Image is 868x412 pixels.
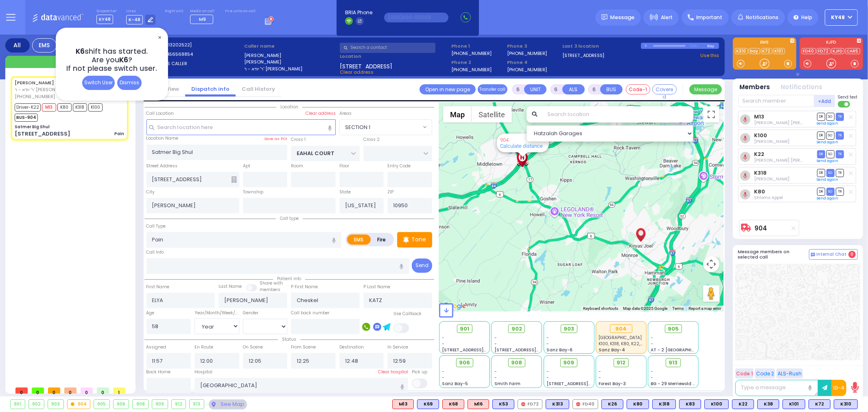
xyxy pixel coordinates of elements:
[146,110,174,117] label: Call Location
[599,368,601,375] span: -
[133,400,148,409] div: 908
[225,9,256,14] label: Fire units on call
[442,399,464,409] div: ALS
[814,95,835,107] button: +Add
[156,33,163,42] span: ✕
[669,359,678,367] span: 913
[546,399,569,409] div: K313
[244,52,337,59] label: [PERSON_NAME]
[749,48,760,54] a: bay
[599,381,626,387] span: Forest Bay-3
[15,130,70,138] div: [STREET_ADDRESS]
[73,103,87,112] span: K318
[114,400,129,409] div: 906
[291,344,316,351] label: From Scene
[340,43,435,53] input: Search a contact
[781,83,823,92] button: Notifications
[152,400,168,409] div: 909
[472,106,512,123] button: Show satellite imagery
[363,284,390,290] label: P Last Name
[146,163,178,169] label: Street Address
[494,381,520,387] span: Smith Farm
[817,48,831,54] a: FD72
[703,256,719,272] button: Map camera controls
[209,399,247,410] div: See map
[601,399,623,409] div: K26
[740,83,770,92] button: Members
[507,66,547,72] label: [PHONE_NUMBER]
[441,301,468,311] img: Google
[291,163,303,169] label: Room
[468,399,489,409] div: ALS
[564,359,575,367] span: 909
[547,381,623,387] span: [STREET_ADDRESS][PERSON_NAME]
[627,399,649,409] div: K80
[260,280,283,286] small: Share with
[146,369,171,375] label: Back Home
[494,347,571,353] span: [STREET_ADDRESS][PERSON_NAME]
[703,106,719,123] button: Toggle fullscreen view
[518,399,542,409] div: FD72
[57,103,72,112] span: K80
[773,48,785,54] a: K101
[651,381,697,387] span: BG - 29 Merriewold S.
[738,249,809,260] h5: Message members on selected call
[652,84,677,94] button: Covered
[834,399,858,409] div: K310
[278,336,300,342] span: Status
[601,399,623,409] div: BLS
[809,399,831,409] div: BLS
[42,103,56,112] span: M13
[15,388,28,394] span: 0
[442,335,445,341] span: -
[801,14,812,21] span: Help
[817,177,839,182] a: Send again
[185,85,236,93] a: Dispatch info
[32,38,57,53] div: EMS
[165,9,183,14] label: Night unit
[757,399,779,409] div: K38
[15,114,38,122] span: BUS-904
[96,9,117,14] label: Dispatcher
[11,400,25,409] div: 901
[97,388,109,394] span: 0
[576,402,580,406] img: red-radio-icon.svg
[817,131,825,139] span: DR
[817,158,839,163] a: Send again
[754,120,826,126] span: Levy Friedman
[442,375,445,381] span: -
[703,285,719,302] button: Drag Pegman onto the map to open Street View
[733,40,796,46] label: EMS
[492,399,514,409] div: K53
[547,335,549,341] span: -
[114,131,124,137] div: Pain
[347,234,371,245] label: EMS
[392,399,414,409] div: M13
[746,14,778,21] span: Notifications
[48,388,60,394] span: 0
[831,380,846,396] button: 10-4
[113,388,125,394] span: 1
[836,188,844,195] span: TR
[392,399,414,409] div: ALS
[634,223,648,247] div: ELYA REISMAN
[442,368,445,375] span: -
[345,123,370,131] span: SECTION 1
[451,66,492,72] label: [PHONE_NUMBER]
[412,259,432,273] button: Send
[563,52,605,59] a: [STREET_ADDRESS]
[420,84,476,94] a: Open in new page
[817,150,825,158] span: DR
[48,400,63,409] div: 903
[704,399,729,409] div: BLS
[732,399,754,409] div: BLS
[15,79,54,86] a: [PERSON_NAME]
[679,399,701,409] div: BLS
[119,55,128,65] span: K6
[507,50,547,56] label: [PHONE_NUMBER]
[442,399,464,409] div: K68
[149,51,242,58] label: Caller:
[836,150,844,158] span: TR
[276,104,302,110] span: Location
[117,76,142,90] div: Dismiss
